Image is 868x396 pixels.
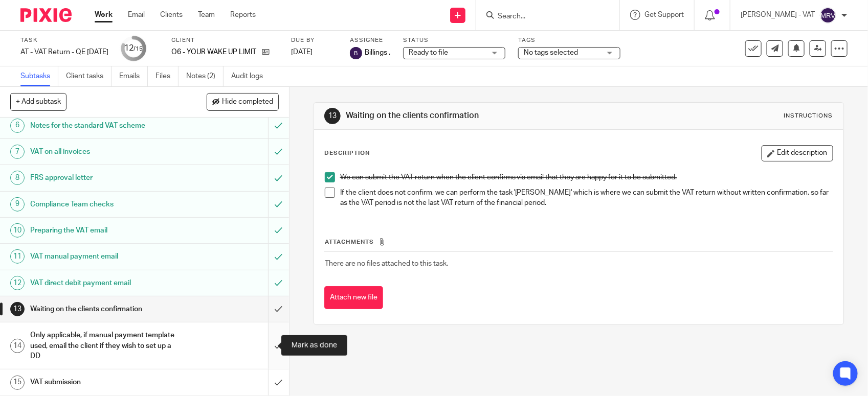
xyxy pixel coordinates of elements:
label: Tags [518,36,620,44]
button: + Add subtask [10,93,66,110]
a: Clients [160,10,183,20]
button: Edit description [762,145,833,161]
a: Work [95,10,113,20]
span: Attachments [325,239,374,245]
span: [DATE] [291,49,313,56]
div: 6 [10,119,25,133]
a: Email [128,10,145,20]
h1: VAT manual payment email [30,249,182,264]
p: Description [324,149,370,157]
small: /15 [133,46,143,52]
span: Ready to file [409,49,448,56]
button: Hide completed [207,93,279,110]
p: O6 - YOUR WAKE UP LIMITED [171,47,257,57]
a: Notes (2) [186,66,224,86]
p: We can submit the VAT return when the client confirms via email that they are happy for it to be ... [340,172,833,182]
div: AT - VAT Return - QE [DATE] [20,47,108,57]
div: 14 [10,339,25,353]
h1: Compliance Team checks [30,197,182,212]
a: Client tasks [66,66,112,86]
h1: Preparing the VAT email [30,223,182,238]
a: Subtasks [20,66,58,86]
span: Billings . [365,48,390,58]
img: svg%3E [350,47,362,59]
div: 12 [124,42,143,54]
span: Get Support [644,11,684,18]
a: Audit logs [231,66,271,86]
p: [PERSON_NAME] - VAT [741,10,815,20]
div: 9 [10,197,25,212]
img: svg%3E [820,7,836,24]
h1: FRS approval letter [30,170,182,185]
h1: Notes for the standard VAT scheme [30,118,182,133]
div: 7 [10,145,25,159]
label: Client [171,36,278,44]
div: 11 [10,249,25,264]
div: 13 [324,108,341,124]
button: Attach new file [324,286,383,309]
h1: VAT on all invoices [30,144,182,159]
h1: VAT direct debit payment email [30,275,182,291]
div: 13 [10,302,25,316]
span: No tags selected [524,49,578,56]
label: Assignee [350,36,390,44]
h1: Waiting on the clients confirmation [346,110,600,121]
p: If the client does not confirm, we can perform the task '[PERSON_NAME]' which is where we can sub... [340,188,833,208]
h1: VAT submission [30,375,182,390]
div: 12 [10,276,25,290]
input: Search [497,12,589,21]
label: Task [20,36,108,44]
span: Hide completed [222,98,273,106]
div: AT - VAT Return - QE 31-07-2025 [20,47,108,57]
a: Emails [119,66,148,86]
a: Team [198,10,215,20]
h1: Waiting on the clients confirmation [30,301,182,317]
div: Instructions [784,112,833,120]
div: 8 [10,171,25,185]
img: Pixie [20,8,72,22]
h1: Only applicable, if manual payment template used, email the client if they wish to set up a DD [30,328,182,364]
label: Status [403,36,505,44]
div: 15 [10,376,25,390]
span: There are no files attached to this task. [325,260,448,267]
a: Files [155,66,179,86]
a: Reports [230,10,256,20]
div: 10 [10,223,25,238]
label: Due by [291,36,337,44]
